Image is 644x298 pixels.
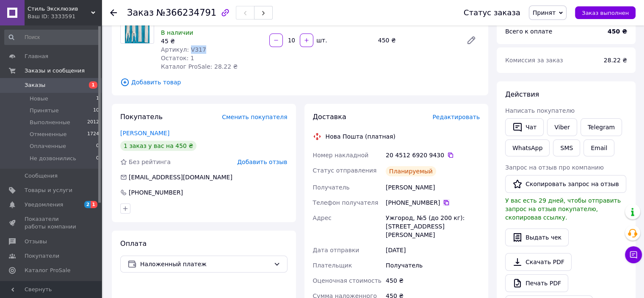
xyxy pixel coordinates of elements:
[505,164,604,171] span: Запрос на отзыв про компанию
[625,246,642,263] button: Чат с покупателем
[432,114,480,120] span: Редактировать
[125,10,150,43] img: Молния потайная YKK тип-3 Япония 40см белого цвета
[96,95,99,103] span: 1
[505,253,572,271] a: Скачать PDF
[313,113,346,121] span: Доставка
[25,238,47,245] span: Отзывы
[161,11,249,26] a: Молния потайная YKK тип-3 Япония 40см белого цвета
[384,210,481,242] div: Ужгород, №5 (до 200 кг): [STREET_ADDRESS][PERSON_NAME]
[96,155,99,162] span: 0
[25,215,78,231] span: Показатели работы компании
[222,114,287,120] span: Сменить покупателя
[28,5,91,13] span: Стиль Эксклюзив
[91,201,97,208] span: 1
[87,131,99,138] span: 1724
[582,10,629,16] span: Заказ выполнен
[25,53,48,60] span: Главная
[127,8,154,18] span: Заказ
[161,63,238,70] span: Каталог ProSale: 28.22 ₴
[30,107,59,114] span: Принятые
[84,201,91,208] span: 2
[161,29,193,36] span: В наличии
[386,198,480,207] div: [PHONE_NUMBER]
[30,95,48,103] span: Новые
[313,199,379,206] span: Телефон получателя
[313,152,369,159] span: Номер накладной
[384,242,481,258] div: [DATE]
[505,139,550,156] a: WhatsApp
[313,277,382,284] span: Оценочная стоимость
[553,139,580,156] button: SMS
[313,214,332,221] span: Адрес
[30,131,66,138] span: Отмененные
[25,187,72,194] span: Товары и услуги
[323,132,398,141] div: Нова Пошта (платная)
[96,142,99,150] span: 0
[120,113,163,121] span: Покупатель
[384,273,481,288] div: 450 ₴
[28,13,102,20] div: Ваш ID: 3333591
[120,130,169,136] a: [PERSON_NAME]
[505,175,626,193] button: Скопировать запрос на отзыв
[386,151,480,159] div: 20 4512 6920 9430
[4,30,100,45] input: Поиск
[314,36,328,45] div: шт.
[129,174,232,181] span: [EMAIL_ADDRESS][DOMAIN_NAME]
[129,159,171,165] span: Без рейтинга
[120,78,480,87] span: Добавить товар
[505,107,575,114] span: Написать покупателю
[375,34,459,46] div: 450 ₴
[575,6,636,19] button: Заказ выполнен
[30,155,76,162] span: Не дозвонились
[87,119,99,126] span: 2012
[161,55,194,61] span: Остаток: 1
[313,247,359,253] span: Дата отправки
[505,197,621,221] span: У вас есть 29 дней, чтобы отправить запрос на отзыв покупателю, скопировав ссылку.
[547,118,577,136] a: Viber
[533,9,556,16] span: Принят
[505,118,544,136] button: Чат
[110,8,117,17] div: Вернуться назад
[237,159,287,165] span: Добавить отзыв
[313,184,350,191] span: Получатель
[120,141,196,151] div: 1 заказ у вас на 450 ₴
[313,262,352,269] span: Плательщик
[25,81,45,89] span: Заказы
[505,274,568,292] a: Печать PDF
[156,8,216,18] span: №366234791
[384,258,481,273] div: Получатель
[505,57,563,64] span: Комиссия за заказ
[30,142,66,150] span: Оплаченные
[30,119,70,126] span: Выполненные
[505,90,539,98] span: Действия
[463,32,480,49] a: Редактировать
[25,201,63,209] span: Уведомления
[120,240,146,248] span: Оплата
[580,118,622,136] a: Telegram
[505,228,569,246] button: Выдать чек
[128,188,184,197] div: [PHONE_NUMBER]
[608,28,627,35] b: 450 ₴
[583,139,614,156] button: Email
[386,166,436,176] div: Планируемый
[89,81,97,89] span: 1
[25,172,58,180] span: Сообщения
[464,8,520,17] div: Статус заказа
[93,107,99,114] span: 10
[505,28,552,35] span: Всего к оплате
[313,167,377,174] span: Статус отправления
[25,67,85,75] span: Заказы и сообщения
[161,46,206,53] span: Артикул: V317
[25,252,59,260] span: Покупатели
[384,180,481,195] div: [PERSON_NAME]
[604,57,627,64] span: 28.22 ₴
[140,259,270,269] span: Наложенный платеж
[25,267,70,274] span: Каталог ProSale
[161,37,263,45] div: 45 ₴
